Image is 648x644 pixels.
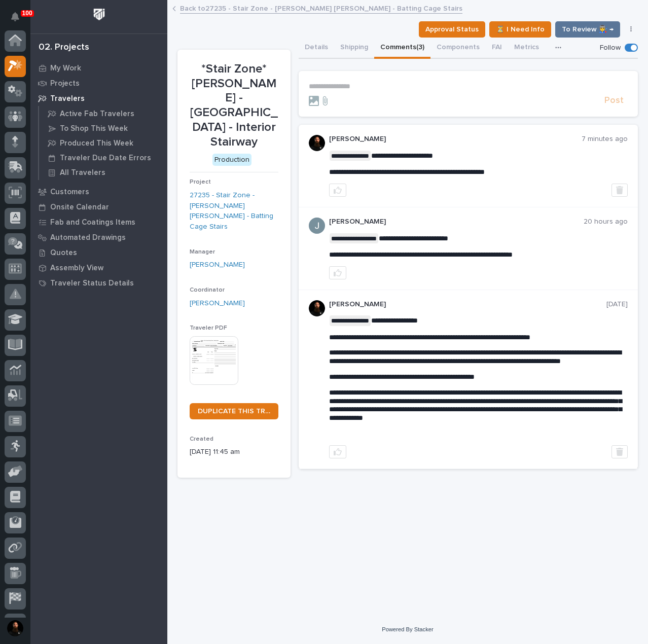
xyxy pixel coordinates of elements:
a: Assembly View [30,260,167,275]
button: like this post [329,445,346,458]
a: Travelers [30,91,167,106]
p: Projects [50,79,80,88]
p: [PERSON_NAME] [329,135,582,144]
p: [DATE] [606,300,628,309]
button: To Review 👨‍🏭 → [555,21,620,38]
a: [PERSON_NAME] [190,298,245,309]
button: like this post [329,266,346,279]
p: Assembly View [50,264,103,273]
p: Customers [50,188,89,197]
p: Follow [600,44,621,52]
a: My Work [30,60,167,76]
a: Traveler Status Details [30,275,167,291]
button: Notifications [5,6,26,27]
button: Approval Status [419,21,485,38]
p: Produced This Week [60,139,133,148]
span: Coordinator [190,287,225,293]
button: ⏳ I Need Info [489,21,551,38]
p: Traveler Due Date Errors [60,154,151,163]
span: Project [190,179,211,185]
button: Details [299,38,334,59]
p: My Work [50,64,81,73]
span: Approval Status [425,23,479,35]
p: 20 hours ago [584,218,628,226]
a: Fab and Coatings Items [30,214,167,230]
p: All Travelers [60,168,105,177]
img: ACg8ocIJHU6JEmo4GV-3KL6HuSvSpWhSGqG5DdxF6tKpN6m2=s96-c [309,218,325,234]
button: Comments (3) [374,38,430,59]
p: Fab and Coatings Items [50,218,135,227]
div: Notifications100 [13,12,26,28]
p: Quotes [50,248,77,258]
button: Shipping [334,38,374,59]
div: 02. Projects [39,42,89,53]
span: Manager [190,249,215,255]
p: [DATE] 11:45 am [190,447,278,457]
p: Active Fab Travelers [60,110,134,119]
button: like this post [329,184,346,197]
a: Powered By Stacker [382,626,433,632]
button: users-avatar [5,618,26,639]
p: Traveler Status Details [50,279,134,288]
img: zmKUmRVDQjmBLfnAs97p [309,135,325,151]
a: Customers [30,184,167,199]
p: Travelers [50,94,85,103]
a: Automated Drawings [30,230,167,245]
a: Onsite Calendar [30,199,167,214]
span: DUPLICATE THIS TRAVELER [198,408,270,415]
a: 27235 - Stair Zone - [PERSON_NAME] [PERSON_NAME] - Batting Cage Stairs [190,190,278,232]
a: Traveler Due Date Errors [39,151,167,165]
a: All Travelers [39,165,167,180]
a: DUPLICATE THIS TRAVELER [190,403,278,419]
a: Produced This Week [39,136,167,150]
a: To Shop This Week [39,121,167,135]
span: Post [604,95,624,106]
p: [PERSON_NAME] [329,218,584,226]
a: [PERSON_NAME] [190,260,245,270]
a: Active Fab Travelers [39,106,167,121]
button: Delete post [611,445,628,458]
p: *Stair Zone* [PERSON_NAME] - [GEOGRAPHIC_DATA] - Interior Stairway [190,62,278,150]
a: Quotes [30,245,167,260]
span: Created [190,436,213,442]
p: 100 [22,10,32,17]
p: Onsite Calendar [50,203,109,212]
a: Back to27235 - Stair Zone - [PERSON_NAME] [PERSON_NAME] - Batting Cage Stairs [180,2,462,14]
button: FAI [486,38,508,59]
img: Workspace Logo [90,5,109,24]
p: 7 minutes ago [582,135,628,144]
span: ⏳ I Need Info [496,23,545,35]
a: Projects [30,76,167,91]
button: Post [600,95,628,106]
p: [PERSON_NAME] [329,300,606,309]
div: Production [212,154,251,166]
p: To Shop This Week [60,124,128,133]
button: Components [430,38,486,59]
img: zmKUmRVDQjmBLfnAs97p [309,300,325,316]
span: Traveler PDF [190,325,227,331]
button: Delete post [611,184,628,197]
p: Automated Drawings [50,233,126,242]
button: Metrics [508,38,545,59]
span: To Review 👨‍🏭 → [562,23,614,35]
